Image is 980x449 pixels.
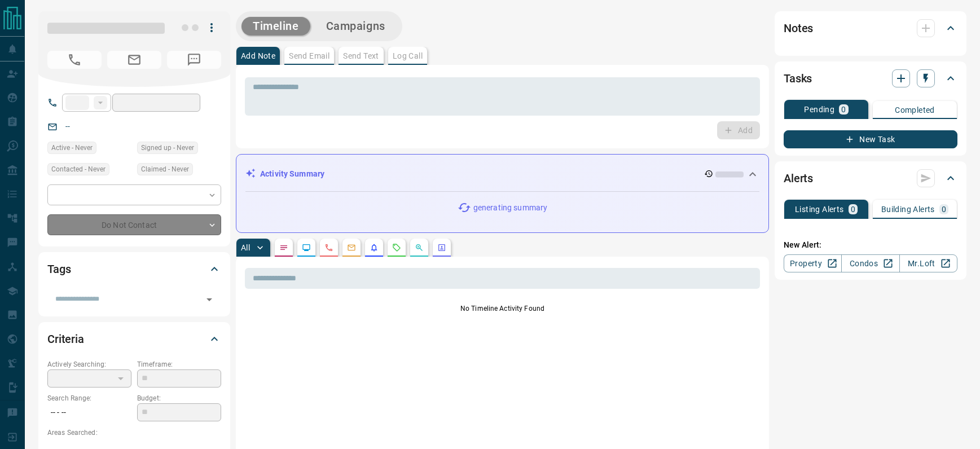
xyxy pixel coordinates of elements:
[47,359,131,369] p: Actively Searching:
[141,164,189,175] span: Claimed - Never
[841,254,899,272] a: Condos
[795,205,844,213] p: Listing Alerts
[942,205,946,213] p: 0
[784,19,813,37] h2: Notes
[437,243,446,252] svg: Agent Actions
[784,69,812,87] h2: Tasks
[784,239,957,251] p: New Alert:
[302,243,311,252] svg: Lead Browsing Activity
[784,165,957,192] div: Alerts
[784,169,813,187] h2: Alerts
[347,243,356,252] svg: Emails
[47,214,221,235] div: Do Not Contact
[51,164,106,175] span: Contacted - Never
[245,164,759,184] div: Activity Summary
[415,243,424,252] svg: Opportunities
[201,292,217,307] button: Open
[315,17,397,36] button: Campaigns
[899,254,957,272] a: Mr.Loft
[51,142,93,153] span: Active - Never
[804,105,834,113] p: Pending
[260,168,324,180] p: Activity Summary
[137,393,221,403] p: Budget:
[47,260,71,278] h2: Tags
[370,243,379,252] svg: Listing Alerts
[241,52,275,60] p: Add Note
[65,122,70,131] a: --
[47,403,131,422] p: -- - --
[137,359,221,369] p: Timeframe:
[473,202,547,214] p: generating summary
[107,51,161,69] span: No Email
[47,393,131,403] p: Search Range:
[141,142,194,153] span: Signed up - Never
[47,325,221,353] div: Criteria
[47,256,221,283] div: Tags
[47,330,84,348] h2: Criteria
[851,205,855,213] p: 0
[324,243,333,252] svg: Calls
[784,65,957,92] div: Tasks
[881,205,935,213] p: Building Alerts
[241,244,250,252] p: All
[784,15,957,42] div: Notes
[784,130,957,148] button: New Task
[47,51,102,69] span: No Number
[895,106,935,114] p: Completed
[784,254,842,272] a: Property
[241,17,310,36] button: Timeline
[245,303,760,314] p: No Timeline Activity Found
[167,51,221,69] span: No Number
[279,243,288,252] svg: Notes
[392,243,401,252] svg: Requests
[47,428,221,438] p: Areas Searched:
[841,105,846,113] p: 0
